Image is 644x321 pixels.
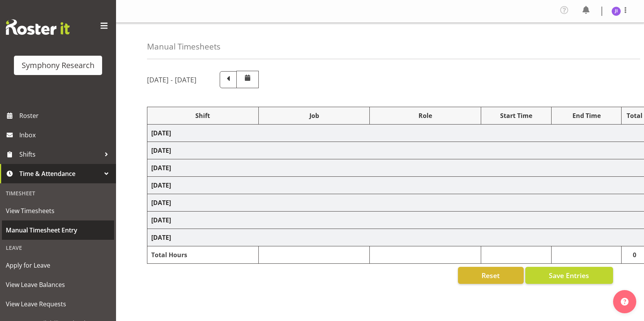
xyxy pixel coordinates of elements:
img: Rosterit website logo [6,19,70,35]
h5: [DATE] - [DATE] [147,75,196,84]
div: End Time [555,111,618,120]
a: Apply for Leave [2,256,114,275]
h4: Manual Timesheets [147,42,220,51]
span: Apply for Leave [6,260,110,271]
img: jonathan-isidoro5583.jpg [612,7,621,16]
div: Job [263,111,366,120]
span: View Leave Requests [6,298,110,310]
div: Shift [151,111,255,120]
span: Save Entries [549,270,589,280]
span: Shifts [19,149,101,160]
span: Reset [482,270,500,280]
button: Save Entries [525,267,613,284]
img: help-xxl-2.png [621,298,629,306]
a: Manual Timesheet Entry [2,220,114,240]
td: Total Hours [147,246,259,264]
div: Leave [2,240,114,256]
span: Manual Timesheet Entry [6,224,110,236]
a: View Leave Requests [2,294,114,314]
div: Total [625,111,643,120]
div: Role [374,111,477,120]
a: View Leave Balances [2,275,114,294]
span: View Timesheets [6,205,110,217]
div: Timesheet [2,185,114,201]
span: Inbox [19,129,112,141]
div: Symphony Research [22,60,94,71]
div: Start Time [485,111,547,120]
span: View Leave Balances [6,279,110,290]
span: Roster [19,110,112,121]
a: View Timesheets [2,201,114,220]
button: Reset [458,267,524,284]
span: Time & Attendance [19,168,101,179]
